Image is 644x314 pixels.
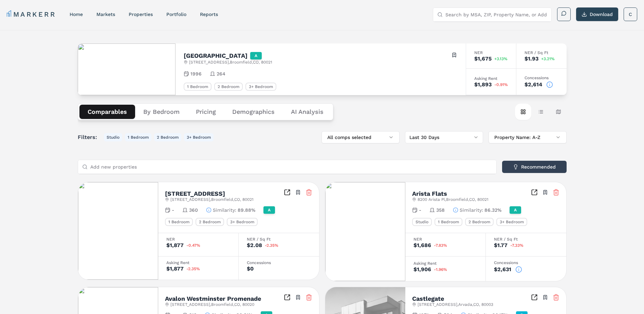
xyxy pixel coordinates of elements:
[184,53,247,59] h2: [GEOGRAPHIC_DATA]
[247,237,311,241] div: NER / Sq Ft
[624,7,637,21] button: C
[418,197,489,202] span: 8200 Arista Pl , Broomfield , CO , 80021
[474,56,492,62] div: $1,675
[284,189,291,196] a: Inspect Comparables
[170,197,254,202] span: [STREET_ADDRESS] , Broomfield , CO , 80021
[525,76,558,80] div: Concessions
[250,52,262,59] div: A
[170,302,254,307] span: [STREET_ADDRESS] , Broomfield , CO , 80020
[474,51,508,55] div: NER
[489,131,567,143] button: Property Name: A-Z
[629,11,632,18] span: C
[247,266,254,272] div: $0
[166,261,230,265] div: Asking Rent
[510,243,523,247] span: -7.33%
[484,207,501,213] span: 86.32%
[217,70,225,77] span: 264
[190,70,202,77] span: 1996
[78,133,101,141] span: Filters:
[531,294,538,301] a: Inspect Comparables
[412,296,444,302] h2: Castlegate
[494,237,558,241] div: NER / Sq Ft
[184,83,211,91] div: 1 Bedroom
[200,12,218,17] a: reports
[166,266,184,272] div: $1,877
[445,8,547,21] input: Search by MSA, ZIP, Property Name, or Address
[321,131,400,143] button: All comps selected
[247,243,262,248] div: $2.08
[224,105,283,119] button: Demographics
[247,261,311,265] div: Concessions
[104,133,122,141] button: Studio
[214,83,243,91] div: 2 Bedroom
[413,267,431,272] div: $1,906
[541,57,555,61] span: +3.21%
[494,261,558,265] div: Concessions
[435,218,462,226] div: 1 Bedroom
[196,218,224,226] div: 2 Bedroom
[166,237,230,241] div: NER
[434,243,447,247] span: -7.83%
[510,206,521,214] div: A
[531,189,538,196] a: Inspect Comparables
[135,105,188,119] button: By Bedroom
[419,207,421,213] span: -
[186,267,200,271] span: -2.35%
[129,12,153,17] a: properties
[284,294,291,301] a: Inspect Comparables
[494,267,511,272] div: $2,631
[186,243,200,247] span: -0.47%
[283,105,332,119] button: AI Analysis
[413,243,431,248] div: $1,686
[79,105,135,119] button: Comparables
[576,7,618,21] button: Download
[418,302,493,307] span: [STREET_ADDRESS] , Arvada , CO , 80003
[525,82,542,87] div: $2,614
[460,207,483,213] span: Similarity :
[165,191,225,197] h2: [STREET_ADDRESS]
[7,10,56,19] a: MARKERR
[434,267,447,272] span: -1.96%
[474,76,508,81] div: Asking Rent
[265,243,278,247] span: -2.35%
[184,133,214,141] button: 3+ Bedroom
[172,207,174,213] span: -
[165,218,193,226] div: 1 Bedroom
[165,296,261,302] h2: Avalon Westminster Promenade
[96,12,115,17] a: markets
[125,133,151,141] button: 1 Bedroom
[154,133,181,141] button: 2 Bedroom
[413,261,477,265] div: Asking Rent
[474,82,492,87] div: $1,893
[245,83,276,91] div: 3+ Bedroom
[465,218,494,226] div: 2 Bedroom
[188,105,224,119] button: Pricing
[166,12,186,17] a: Portfolio
[238,207,255,213] span: 89.88%
[189,207,198,213] span: 360
[227,218,258,226] div: 3+ Bedroom
[494,57,508,61] span: +3.13%
[166,243,184,248] div: $1,877
[525,51,558,55] div: NER / Sq Ft
[525,56,538,62] div: $1.93
[413,237,477,241] div: NER
[494,243,508,248] div: $1.77
[412,218,432,226] div: Studio
[502,161,567,173] button: Recommended
[213,207,236,213] span: Similarity :
[436,207,445,213] span: 358
[90,160,492,174] input: Add new properties
[496,218,527,226] div: 3+ Bedroom
[412,191,447,197] h2: Arista Flats
[189,59,272,65] span: [STREET_ADDRESS] , Broomfield , CO , 80021
[494,83,508,87] span: -0.91%
[263,206,275,214] div: A
[70,12,83,17] a: home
